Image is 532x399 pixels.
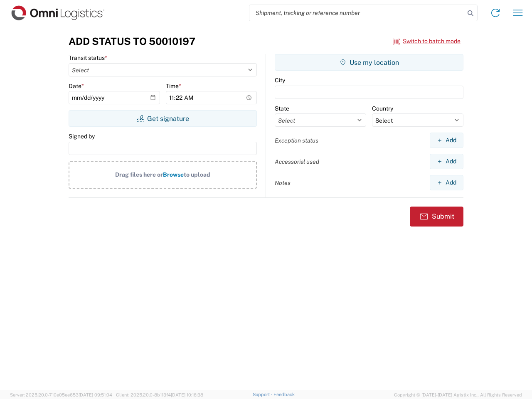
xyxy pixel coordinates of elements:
[273,392,295,397] a: Feedback
[116,392,203,397] span: Client: 2025.20.0-8b113f4
[393,34,461,48] button: Switch to batch mode
[275,158,319,165] label: Accessorial used
[275,54,463,71] button: Use my location
[69,35,195,47] h3: Add Status to 50010197
[69,133,95,140] label: Signed by
[430,175,463,190] button: Add
[115,171,163,178] span: Drag files here or
[275,105,289,112] label: State
[166,82,181,90] label: Time
[410,207,463,227] button: Submit
[171,392,203,397] span: [DATE] 10:16:38
[69,54,107,62] label: Transit status
[10,392,112,397] span: Server: 2025.20.0-710e05ee653
[79,392,112,397] span: [DATE] 09:51:04
[249,5,465,21] input: Shipment, tracking or reference number
[163,171,184,178] span: Browse
[184,171,210,178] span: to upload
[430,133,463,148] button: Add
[430,154,463,169] button: Add
[275,76,285,84] label: City
[372,105,393,112] label: Country
[275,137,318,144] label: Exception status
[69,110,257,127] button: Get signature
[253,392,273,397] a: Support
[394,391,522,399] span: Copyright © [DATE]-[DATE] Agistix Inc., All Rights Reserved
[275,179,291,187] label: Notes
[69,82,84,90] label: Date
